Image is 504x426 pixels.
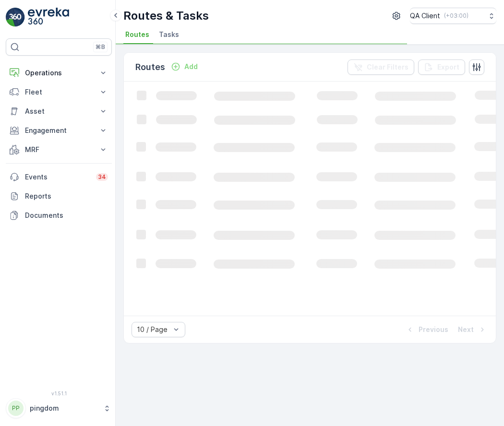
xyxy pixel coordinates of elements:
button: Clear Filters [348,59,414,75]
button: MRF [6,140,112,159]
button: Operations [6,63,112,83]
button: Previous [404,324,449,335]
button: Engagement [6,121,112,140]
button: PPpingdom [6,398,112,418]
p: Fleet [25,87,93,97]
span: Tasks [159,30,179,39]
p: Routes & Tasks [123,8,209,24]
button: Asset [6,102,112,121]
p: Previous [419,325,448,334]
button: Next [457,324,488,335]
p: Engagement [25,126,93,135]
p: Reports [25,191,108,201]
img: logo [6,8,25,27]
p: Operations [25,68,93,78]
button: Fleet [6,83,112,102]
button: QA Client(+03:00) [410,8,496,24]
button: Export [418,59,465,75]
p: 34 [98,173,106,181]
p: Routes [135,60,165,74]
p: ( +03:00 ) [444,12,468,20]
p: Export [437,62,459,72]
button: Add [167,61,202,72]
p: QA Client [410,11,440,21]
p: Asset [25,106,93,116]
p: Events [25,172,90,182]
p: Next [458,325,474,334]
a: Events34 [6,167,112,187]
p: Add [184,62,198,71]
p: ⌘B [96,43,105,51]
span: Routes [125,30,149,39]
img: logo_light-DOdMpM7g.png [28,8,69,27]
p: Documents [25,211,108,220]
p: Clear Filters [367,62,408,72]
p: MRF [25,145,93,154]
span: v 1.51.1 [6,390,112,396]
p: pingdom [30,403,98,413]
div: PP [8,401,24,416]
a: Documents [6,206,112,225]
a: Reports [6,187,112,206]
